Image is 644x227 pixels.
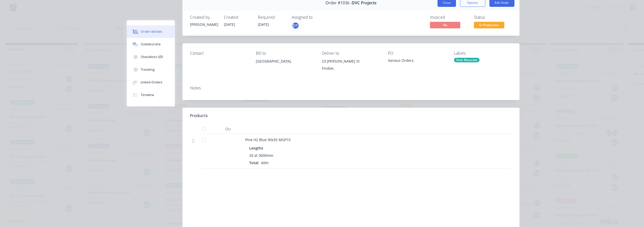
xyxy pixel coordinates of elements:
span: [DATE] [224,22,235,27]
div: Linked Orders [141,80,162,85]
div: 23 [PERSON_NAME] St [322,58,380,65]
div: Stick Materials [454,58,480,62]
div: Order details [141,29,162,34]
div: Various Orders. [388,58,446,65]
div: Status [474,15,512,20]
button: Checklists 0/0 [127,51,175,63]
div: Bill to [256,51,314,56]
div: Qty [213,124,243,134]
div: [GEOGRAPHIC_DATA], [256,58,314,65]
div: Invoiced [430,15,468,20]
div: Findon, [322,65,380,72]
div: Labels [454,51,512,56]
div: Deliver to [322,51,380,56]
span: 60m [259,160,271,165]
div: Checklists 0/0 [141,55,163,59]
div: Tracking [141,67,155,72]
button: Timeline [127,89,175,101]
button: Order details [127,25,175,38]
span: Total: [249,160,259,165]
div: Timeline [141,93,154,97]
button: Linked Orders [127,76,175,89]
div: Collaborate [141,42,161,47]
button: DT [292,22,299,29]
div: Products [190,113,208,119]
div: Created [224,15,252,20]
button: In Production [474,22,504,29]
span: No [430,22,460,28]
span: Order #1036 - [325,1,352,5]
div: Created by [190,15,218,20]
div: Required [258,15,286,20]
span: Lengths [249,145,263,151]
button: Collaborate [127,38,175,51]
span: Pine H2 Blue 90x35 MGP10 [245,137,290,142]
div: Assigned to [292,15,342,20]
div: 23 [PERSON_NAME] StFindon, [322,58,380,74]
button: Tracking [127,63,175,76]
span: DVC Projects [352,1,377,5]
div: PO [388,51,446,56]
div: [PERSON_NAME] [190,22,218,27]
div: Notes [190,86,512,90]
div: Contact [190,51,248,56]
span: 20 at 3000mm [249,153,273,158]
span: [DATE] [258,22,269,27]
div: [GEOGRAPHIC_DATA], [256,58,314,74]
span: In Production [474,22,504,28]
